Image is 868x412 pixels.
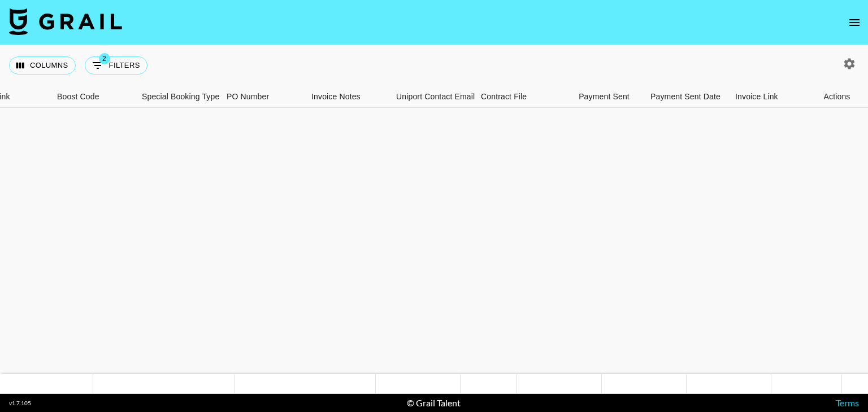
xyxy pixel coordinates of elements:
[407,397,461,409] div: © Grail Talent
[142,86,219,108] div: Special Booking Type
[9,8,122,35] img: Grail Talent
[475,86,560,108] div: Contract File
[560,86,645,108] div: Payment Sent
[730,86,814,108] div: Invoice Link
[836,397,859,408] a: Terms
[57,86,99,108] div: Boost Code
[9,56,76,74] button: Select columns
[579,86,630,108] div: Payment Sent
[136,86,221,108] div: Special Booking Type
[650,86,721,108] div: Payment Sent Date
[99,53,110,64] span: 2
[306,86,390,108] div: Invoice Notes
[824,86,850,108] div: Actions
[481,86,527,108] div: Contract File
[390,86,475,108] div: Uniport Contact Email
[396,86,475,108] div: Uniport Contact Email
[85,56,147,74] button: Show filters
[221,86,306,108] div: PO Number
[814,86,860,108] div: Actions
[9,400,31,407] div: v 1.7.105
[51,86,136,108] div: Boost Code
[735,86,778,108] div: Invoice Link
[227,86,269,108] div: PO Number
[645,86,730,108] div: Payment Sent Date
[843,11,866,34] button: open drawer
[311,86,361,108] div: Invoice Notes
